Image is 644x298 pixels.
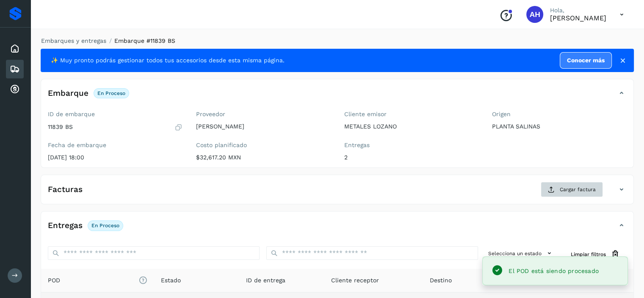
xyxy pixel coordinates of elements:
span: Destino [430,276,452,285]
a: Conocer más [560,52,612,69]
span: ✨ Muy pronto podrás gestionar todos tus accesorios desde esta misma página. [51,56,285,65]
span: POD [48,276,147,285]
label: Origen [492,111,627,118]
label: Cliente emisor [344,111,479,118]
span: Cargar factura [560,186,596,193]
h4: Embarque [48,89,88,98]
div: Embarques [6,60,24,78]
button: Selecciona un estado [485,246,557,260]
p: 2 [344,154,479,161]
div: FacturasCargar factura [41,182,633,204]
span: Estado [161,276,181,285]
p: PLANTA SALINAS [492,123,627,130]
label: Proveedor [196,111,331,118]
button: Cargar factura [541,182,603,197]
div: EntregasEn proceso [41,218,633,240]
h4: Entregas [48,221,83,231]
span: ID de entrega [246,276,285,285]
h4: Facturas [48,185,83,195]
span: El POD está siendo procesado [509,267,599,274]
p: METALES LOZANO [344,123,479,130]
p: [DATE] 18:00 [48,154,182,161]
a: Embarques y entregas [41,37,106,44]
button: Limpiar filtros [564,246,627,262]
span: Limpiar filtros [571,251,606,258]
div: Inicio [6,39,24,58]
span: Cliente receptor [331,276,379,285]
nav: breadcrumb [41,36,634,45]
p: AZUCENA HERNANDEZ LOPEZ [550,14,606,22]
p: $32,617.20 MXN [196,154,331,161]
label: Fecha de embarque [48,142,182,149]
label: Costo planificado [196,142,331,149]
label: ID de embarque [48,111,182,118]
p: Hola, [550,7,606,14]
p: 11839 BS [48,123,73,131]
p: En proceso [97,90,125,96]
p: [PERSON_NAME] [196,123,331,130]
span: Embarque #11839 BS [114,37,175,44]
div: EmbarqueEn proceso [41,86,633,107]
p: En proceso [91,223,119,228]
label: Entregas [344,142,479,149]
div: Cuentas por cobrar [6,80,24,99]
